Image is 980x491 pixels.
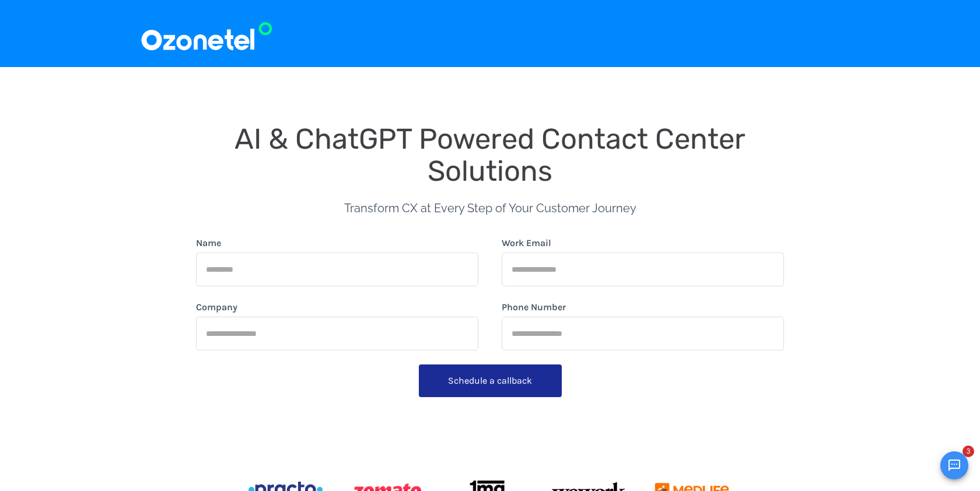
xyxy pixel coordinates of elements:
[419,364,562,397] button: Schedule a callback
[196,236,221,250] label: Name
[344,201,636,215] span: Transform CX at Every Step of Your Customer Journey
[502,300,566,314] label: Phone Number
[940,451,968,479] button: Open chat
[196,236,784,402] form: form
[196,300,237,314] label: Company
[963,446,974,457] span: 3
[502,236,551,250] label: Work Email
[235,122,752,188] span: AI & ChatGPT Powered Contact Center Solutions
